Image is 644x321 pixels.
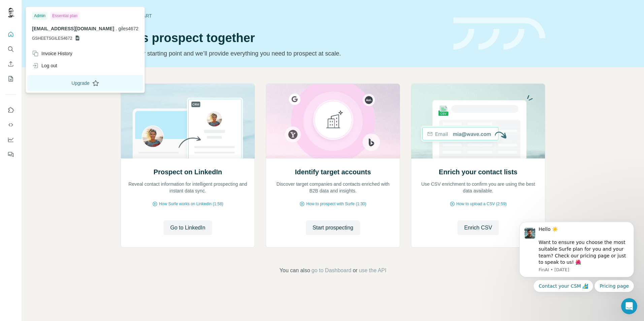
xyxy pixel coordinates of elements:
div: Invoice History [32,50,72,57]
span: You can also [280,266,310,275]
img: Prospect on LinkedIn [121,84,255,158]
span: GSHEETSGILES4672 [32,35,72,41]
span: Enrich CSV [464,224,492,232]
h2: Identify target accounts [295,167,371,177]
span: or [353,266,357,275]
h1: Let’s prospect together [121,31,445,45]
div: Quick start [121,12,445,19]
span: Start prospecting [313,224,353,232]
button: My lists [5,73,16,85]
button: Quick start [5,28,16,40]
p: Use CSV enrichment to confirm you are using the best data available. [418,181,538,194]
span: [EMAIL_ADDRESS][DOMAIN_NAME] [32,26,114,31]
span: . [116,26,117,31]
button: Enrich CSV [5,58,16,70]
button: Enrich CSV [457,220,499,235]
div: Log out [32,62,57,69]
button: use the API [359,266,386,275]
img: Avatar [5,7,16,17]
button: Upgrade [27,75,143,91]
span: Go to LinkedIn [170,224,205,232]
button: Search [5,43,16,55]
img: banner [453,17,545,50]
iframe: Intercom notifications message [509,200,644,303]
h2: Enrich your contact lists [439,167,517,177]
div: Admin [32,12,47,20]
button: Feedback [5,148,16,160]
p: Discover target companies and contacts enriched with B2B data and insights. [273,181,393,194]
span: giles4672 [118,26,138,31]
button: Go to LinkedIn [163,220,212,235]
h2: Prospect on LinkedIn [154,167,222,177]
span: How Surfe works on LinkedIn (1:58) [159,201,223,207]
p: Pick your starting point and we’ll provide everything you need to prospect at scale. [121,49,445,58]
span: How to upload a CSV (2:59) [456,201,507,207]
button: go to Dashboard [312,266,351,275]
p: Reveal contact information for intelligent prospecting and instant data sync. [128,181,248,194]
div: Essential plan [50,12,79,20]
img: Identify target accounts [266,84,400,158]
img: Enrich your contact lists [411,84,545,158]
button: Dashboard [5,134,16,146]
button: Use Surfe on LinkedIn [5,104,16,116]
iframe: Intercom live chat [621,298,637,314]
button: Use Surfe API [5,119,16,131]
button: Start prospecting [306,220,360,235]
span: How to prospect with Surfe (1:30) [306,201,366,207]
